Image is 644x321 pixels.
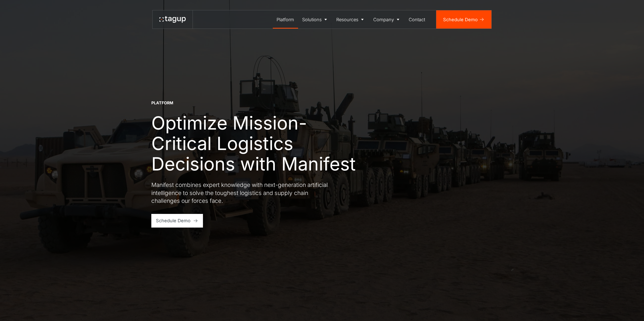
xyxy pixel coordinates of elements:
div: Schedule Demo [156,217,191,224]
a: Schedule Demo [436,10,491,29]
a: Platform [273,10,298,29]
div: Company [373,16,394,23]
div: Platform [277,16,294,23]
a: Schedule Demo [151,214,203,228]
div: Contact [409,16,425,23]
a: Resources [333,10,369,29]
a: Solutions [298,10,333,29]
a: Company [369,10,405,29]
div: Schedule Demo [443,16,478,23]
div: Solutions [302,16,322,23]
h1: Optimize Mission-Critical Logistics Decisions with Manifest [151,113,364,174]
a: Contact [405,10,429,29]
p: Manifest combines expert knowledge with next-generation artificial intelligence to solve the toug... [151,181,334,205]
div: Platform [151,100,173,106]
div: Resources [336,16,358,23]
